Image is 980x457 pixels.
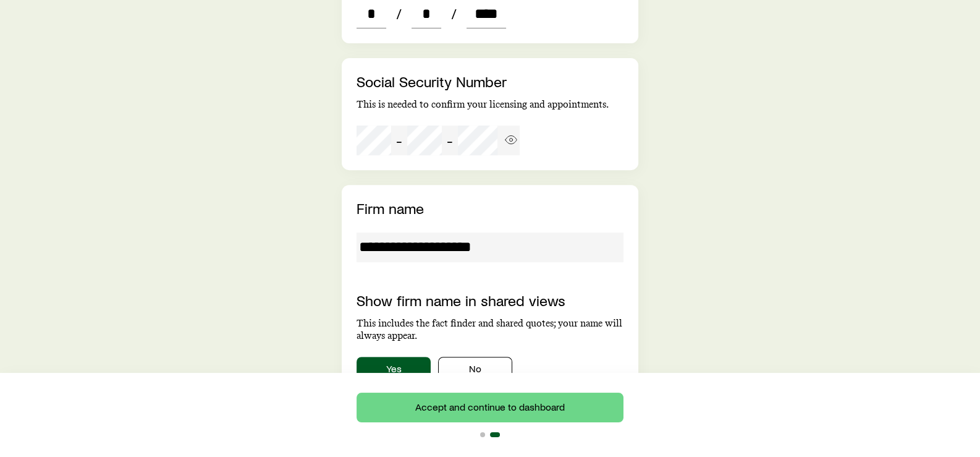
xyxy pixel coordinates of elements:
button: No [438,357,512,382]
label: Social Security Number [357,72,507,90]
button: Accept and continue to dashboard [357,393,623,422]
span: / [446,5,462,22]
label: Show firm name in shared views [357,291,565,309]
label: Firm name [357,199,424,217]
div: showAgencyNameInSharedViews [357,357,623,382]
span: - [447,132,453,149]
p: This includes the fact finder and shared quotes; your name will always appear. [357,317,623,342]
span: / [391,5,407,22]
p: This is needed to confirm your licensing and appointments. [357,98,623,111]
button: Yes [357,357,431,382]
span: - [396,132,402,149]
